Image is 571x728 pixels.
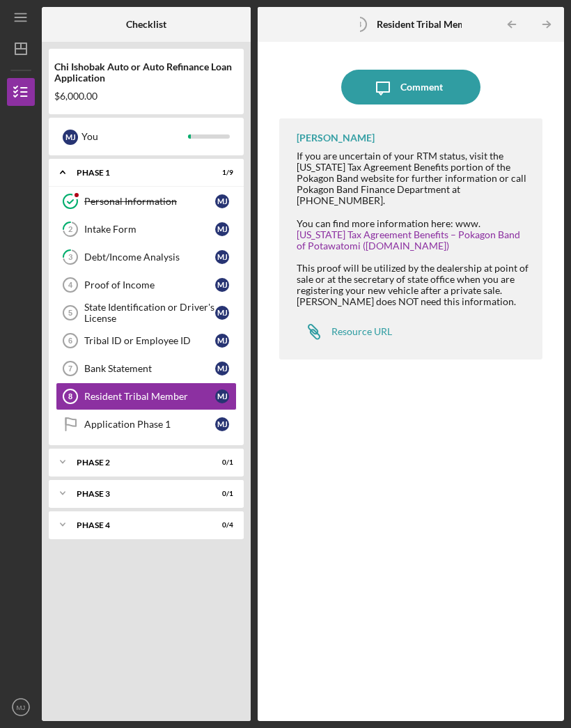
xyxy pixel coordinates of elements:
div: You [81,125,188,148]
tspan: 2 [68,225,72,234]
a: 7Bank StatementMJ [56,355,237,382]
a: Resource URL [297,318,392,346]
div: Debt/Income Analysis [84,251,215,263]
div: Resident Tribal Member [84,391,215,402]
div: M J [215,362,229,375]
div: 0 / 4 [208,521,233,529]
tspan: 8 [68,392,72,401]
div: M J [215,250,229,264]
a: [US_STATE] Tax Agreement Benefits – Pokagon Band of Potawatomi ([DOMAIN_NAME]) [297,229,520,251]
div: 0 / 1 [208,490,233,498]
div: Chi Ishobak Auto or Auto Refinance Loan Application [54,61,238,84]
div: Phase 4 [77,521,198,529]
tspan: 6 [68,336,72,345]
a: 2Intake FormMJ [56,215,237,243]
div: If you are uncertain of your RTM status, visit the [US_STATE] Tax Agreement Benefits portion of t... [297,150,529,206]
div: State Identification or Driver's License [84,302,215,324]
text: MJ [17,704,26,711]
div: 1 / 9 [208,169,233,177]
div: This proof will be utilized by the dealership at point of sale or at the secretary of state offic... [297,263,529,307]
div: 0 / 1 [208,458,233,467]
div: You can find more information here: www. [297,218,529,251]
div: M J [63,130,78,145]
div: M J [215,278,229,292]
tspan: 4 [68,281,73,289]
a: 5State Identification or Driver's LicenseMJ [56,299,237,327]
div: Phase 2 [77,458,198,467]
div: M J [215,194,229,208]
a: 6Tribal ID or Employee IDMJ [56,327,237,355]
div: M J [215,306,229,320]
button: Comment [341,70,480,104]
b: Checklist [126,19,166,30]
div: M J [215,389,229,403]
tspan: 5 [68,309,72,317]
a: 8Resident Tribal MemberMJ [56,382,237,410]
div: M J [215,417,229,431]
b: Resident Tribal Member [377,19,480,30]
tspan: 3 [68,253,72,262]
div: Proof of Income [84,279,215,291]
div: Phase 1 [77,169,198,177]
button: MJ [7,693,35,721]
tspan: 7 [68,364,72,373]
div: Comment [400,70,443,104]
div: $6,000.00 [54,91,238,102]
div: M J [215,222,229,236]
div: Tribal ID or Employee ID [84,335,215,346]
a: 3Debt/Income AnalysisMJ [56,243,237,271]
div: Personal Information [84,196,215,207]
div: Resource URL [331,326,392,337]
a: Application Phase 1MJ [56,410,237,438]
div: Phase 3 [77,490,198,498]
div: [PERSON_NAME] [297,132,375,144]
div: M J [215,334,229,348]
div: Application Phase 1 [84,419,215,430]
div: Bank Statement [84,363,215,374]
div: Intake Form [84,224,215,235]
a: 4Proof of IncomeMJ [56,271,237,299]
a: Personal InformationMJ [56,187,237,215]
